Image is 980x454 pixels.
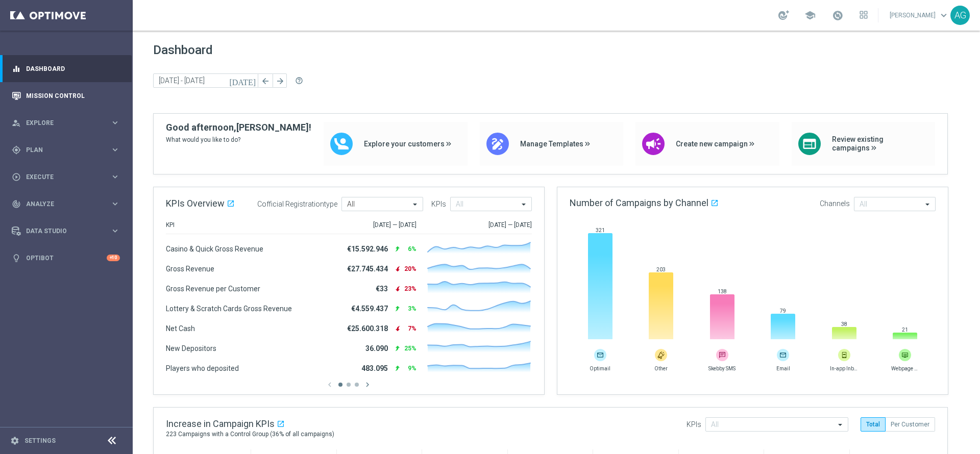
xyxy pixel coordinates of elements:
button: equalizer Dashboard [11,65,120,73]
div: Data Studio [12,226,110,236]
span: Explore [26,120,110,126]
button: lightbulb Optibot +10 [11,254,120,262]
i: keyboard_arrow_right [110,145,120,155]
span: Execute [26,174,110,180]
button: Mission Control [11,92,120,100]
span: Plan [26,147,110,153]
div: Analyze [12,199,110,209]
div: Plan [12,145,110,155]
i: track_changes [12,199,21,209]
button: play_circle_outline Execute keyboard_arrow_right [11,173,120,181]
div: Mission Control [12,82,120,109]
a: [PERSON_NAME]keyboard_arrow_down [889,8,950,23]
span: school [804,10,816,21]
button: Data Studio keyboard_arrow_right [11,227,120,235]
div: Dashboard [12,55,120,82]
i: keyboard_arrow_right [110,118,120,128]
i: keyboard_arrow_right [110,226,120,236]
i: equalizer [12,64,21,73]
button: person_search Explore keyboard_arrow_right [11,119,120,127]
a: Optibot [26,244,107,271]
div: +10 [107,255,120,261]
i: keyboard_arrow_right [110,199,120,209]
i: gps_fixed [12,145,21,155]
div: Explore [12,118,110,128]
a: Mission Control [26,82,120,109]
span: keyboard_arrow_down [938,10,949,21]
span: Data Studio [26,228,110,234]
span: Analyze [26,201,110,207]
button: gps_fixed Plan keyboard_arrow_right [11,146,120,154]
div: Optibot [12,244,120,271]
i: keyboard_arrow_right [110,172,120,182]
button: track_changes Analyze keyboard_arrow_right [11,200,120,208]
i: play_circle_outline [12,172,21,182]
i: settings [10,436,19,445]
a: Dashboard [26,55,120,82]
div: Execute [12,172,110,182]
i: lightbulb [12,254,21,263]
i: person_search [12,118,21,128]
div: AG [950,6,970,25]
a: Settings [24,438,56,444]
